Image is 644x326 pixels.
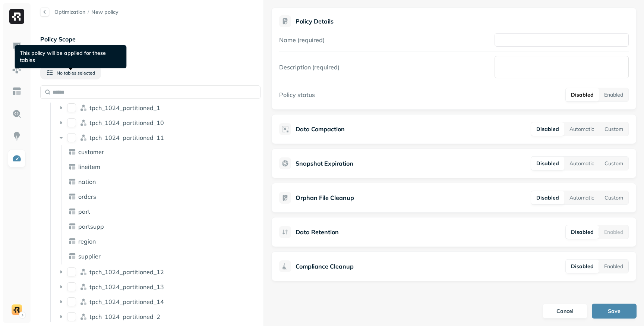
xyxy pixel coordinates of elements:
[12,131,22,141] img: Insights
[89,313,160,320] p: tpch_1024_partitioned_2
[531,122,564,136] button: Disabled
[78,238,96,245] p: region
[566,225,599,239] button: Disabled
[78,148,104,156] p: customer
[12,154,22,163] img: Optimization
[66,250,261,262] div: supplier
[78,208,90,215] p: part
[54,296,261,308] div: tpch_1024_partitioned_14tpch_1024_partitioned_14
[566,88,599,101] button: Disabled
[89,134,164,141] p: tpch_1024_partitioned_11
[66,176,261,188] div: nation
[40,66,101,79] button: No tables selected
[279,36,325,44] label: Name (required)
[89,283,164,291] p: tpch_1024_partitioned_13
[67,282,76,291] button: tpch_1024_partitioned_13
[564,191,599,204] button: Automatic
[15,45,127,68] div: This policy will be applied for these tables
[564,122,599,136] button: Automatic
[54,117,261,129] div: tpch_1024_partitioned_10tpch_1024_partitioned_10
[543,304,587,319] button: Cancel
[78,253,101,260] p: supplier
[67,312,76,321] button: tpch_1024_partitioned_2
[566,260,599,273] button: Disabled
[599,191,628,204] button: Custom
[67,133,76,142] button: tpch_1024_partitioned_11
[12,304,22,315] img: demo
[279,91,315,98] label: Policy status
[12,109,22,119] img: Query Explorer
[40,35,263,44] p: Policy Scope
[531,191,564,204] button: Disabled
[66,235,261,247] div: region
[54,132,261,144] div: tpch_1024_partitioned_11tpch_1024_partitioned_11
[531,157,564,170] button: Disabled
[67,297,76,306] button: tpch_1024_partitioned_14
[54,102,261,114] div: tpch_1024_partitioned_1tpch_1024_partitioned_1
[89,268,164,276] p: tpch_1024_partitioned_12
[592,304,637,319] button: Save
[89,298,164,305] p: tpch_1024_partitioned_14
[296,18,334,25] p: Policy Details
[66,220,261,232] div: partsupp
[88,9,89,16] p: /
[78,223,104,230] p: partsupp
[78,163,100,170] p: lineitem
[66,161,261,173] div: lineitem
[66,146,261,158] div: customer
[67,118,76,127] button: tpch_1024_partitioned_10
[91,9,119,16] span: New policy
[54,9,119,16] nav: breadcrumb
[66,206,261,217] div: part
[296,125,345,134] p: Data Compaction
[599,260,628,273] button: Enabled
[279,63,340,71] label: Description (required)
[66,191,261,203] div: orders
[78,178,96,185] p: nation
[54,281,261,293] div: tpch_1024_partitioned_13tpch_1024_partitioned_13
[296,193,354,202] p: Orphan File Cleanup
[12,42,22,51] img: Dashboard
[9,9,24,24] img: Ryft
[57,70,95,76] span: No tables selected
[54,266,261,278] div: tpch_1024_partitioned_12tpch_1024_partitioned_12
[78,193,96,200] p: orders
[599,88,628,101] button: Enabled
[296,228,339,236] p: Data Retention
[599,157,628,170] button: Custom
[54,9,85,15] a: Optimization
[67,267,76,276] button: tpch_1024_partitioned_12
[89,119,164,126] p: tpch_1024_partitioned_10
[89,104,160,112] p: tpch_1024_partitioned_1
[599,122,628,136] button: Custom
[54,311,261,323] div: tpch_1024_partitioned_2tpch_1024_partitioned_2
[12,87,22,96] img: Asset Explorer
[296,159,353,168] p: Snapshot Expiration
[564,157,599,170] button: Automatic
[296,262,354,271] p: Compliance Cleanup
[67,103,76,112] button: tpch_1024_partitioned_1
[12,64,22,74] img: Assets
